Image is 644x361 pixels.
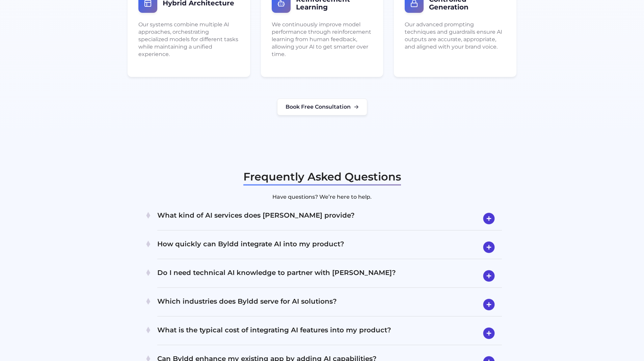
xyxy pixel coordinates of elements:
[157,325,502,342] h4: What is the typical cost of integrating AI features into my product?
[272,21,373,58] p: We continuously improve model performance through reinforcement learning from human feedback, all...
[480,210,498,227] img: open-icon
[138,21,239,58] p: Our systems combine multiple AI approaches, orchestrating specialized models for different tasks ...
[157,296,502,313] h4: Which industries does Byldd serve for AI solutions?
[405,21,506,51] p: Our advanced prompting techniques and guardrails ensure AI outputs are accurate, appropriate, and...
[480,296,498,313] img: open-icon
[144,297,153,306] img: plus-1
[480,239,498,256] img: open-icon
[157,239,502,256] h4: How quickly can Byldd integrate AI into my product?
[157,267,502,285] h4: Do I need technical AI knowledge to partner with [PERSON_NAME]?
[243,169,401,184] h2: Frequently Asked Questions
[480,267,498,285] img: open-icon
[157,210,502,227] h4: What kind of AI services does [PERSON_NAME] provide?
[144,268,153,277] img: plus-1
[144,211,153,220] img: plus-1
[144,326,153,334] img: plus-1
[243,190,401,204] p: Have questions? We’re here to help.
[277,99,367,115] button: Book Free Consultation
[144,240,153,248] img: plus-1
[480,325,498,342] img: open-icon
